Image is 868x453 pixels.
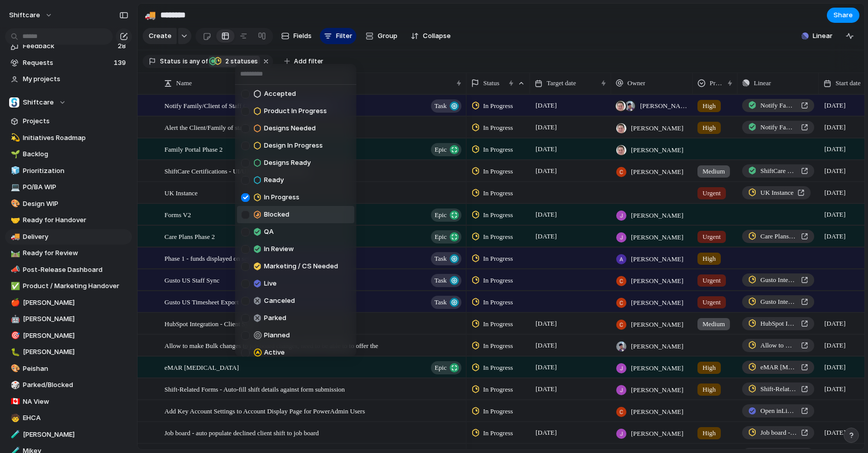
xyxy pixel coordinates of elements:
span: Active [264,347,285,358]
span: In Review [264,244,294,254]
span: Parked [264,313,286,323]
span: Designs Ready [264,158,311,168]
span: Live [264,278,277,289]
span: Product In Progress [264,106,327,116]
span: Accepted [264,89,296,99]
span: Blocked [264,210,289,220]
span: Designs Needed [264,123,316,133]
span: Canceled [264,296,295,306]
span: Planned [264,330,290,340]
span: In Progress [264,192,299,202]
span: Marketing / CS Needed [264,261,338,271]
span: Design In Progress [264,141,323,151]
span: QA [264,227,274,237]
span: Ready [264,175,284,185]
